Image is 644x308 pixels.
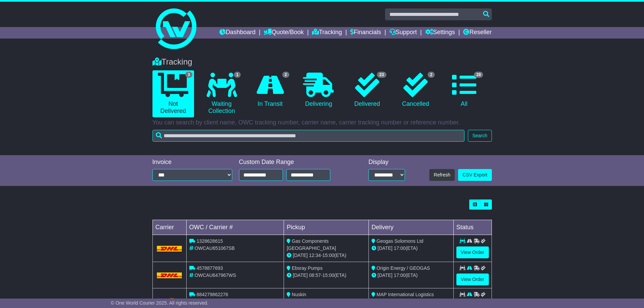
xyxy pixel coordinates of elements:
span: [DATE] [293,273,308,278]
a: View Order [456,246,489,258]
span: 2 [428,72,435,78]
span: Origin Energy / GEOGAS [377,265,430,271]
span: [DATE] [378,273,392,278]
span: 15:00 [323,253,334,258]
td: OWC / Carrier # [186,220,284,235]
div: - (ETA) [287,252,366,259]
a: Tracking [312,27,342,39]
a: Dashboard [219,27,256,39]
span: 08:57 [309,273,321,278]
span: 3 [185,72,192,78]
span: Ebsray Pumps [292,265,323,271]
span: OWCAU647967WS [194,273,236,278]
span: Nuskin [292,292,306,297]
a: Delivering [298,70,339,110]
span: 23 [377,72,386,78]
div: Custom Date Range [239,159,348,166]
td: Status [453,220,492,235]
span: 17:00 [394,273,406,278]
a: Reseller [463,27,492,39]
img: DHL.png [157,246,182,251]
p: You can search by client name, OWC tracking number, carrier name, carrier tracking number or refe... [152,119,492,126]
a: 2 In Transit [249,70,291,110]
span: 15:00 [323,273,334,278]
a: Settings [425,27,455,39]
a: 28 All [443,70,485,110]
span: [DATE] [378,245,392,251]
span: 2 [282,72,289,78]
span: Gas Components [GEOGRAPHIC_DATA] [287,238,336,251]
img: DHL.png [157,273,182,278]
span: © One World Courier 2025. All rights reserved. [111,300,209,306]
span: 4578877693 [196,265,223,271]
div: Invoice [152,159,232,166]
span: 28 [474,72,483,78]
a: View Order [456,274,489,285]
span: OWCAU651067SB [194,245,235,251]
td: Pickup [284,220,369,235]
div: - (ETA) [287,272,366,279]
a: 1 Waiting Collection [201,70,242,117]
a: Quote/Book [264,27,304,39]
a: Financials [350,27,381,39]
div: (ETA) [372,245,451,252]
span: [DATE] [293,253,308,258]
button: Refresh [429,169,455,181]
a: 3 Not Delivered [152,70,194,117]
span: 17:00 [394,245,406,251]
a: 23 Delivered [346,70,388,110]
td: Carrier [152,220,186,235]
span: MAP International Logistics [377,292,434,297]
a: 2 Cancelled [395,70,436,110]
button: Search [468,130,492,142]
img: GetCarrierServiceLogo [157,298,182,305]
td: Delivery [368,220,453,235]
a: Support [389,27,417,39]
span: 1328628615 [196,238,223,244]
span: Geogas Solomons Ltd [377,238,424,244]
div: (ETA) [372,272,451,279]
span: 1 [234,72,241,78]
a: CSV Export [458,169,492,181]
span: 12:34 [309,253,321,258]
div: Display [368,159,405,166]
div: Tracking [149,57,495,67]
span: 884279862276 [196,292,228,297]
